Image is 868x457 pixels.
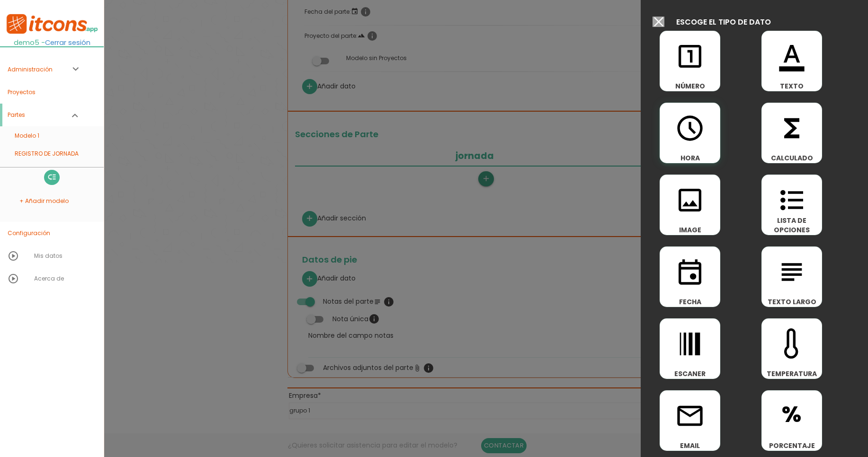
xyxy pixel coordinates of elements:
span: TEMPERATURA [762,369,822,378]
i: email [675,401,705,431]
span: CALCULADO [762,153,822,163]
i: event [675,257,705,287]
i: format_list_bulleted [777,185,807,215]
i: line_weight [675,329,705,359]
span: % [762,391,822,431]
i: subject [777,257,807,287]
span: TEXTO LARGO [762,297,822,307]
span: NÚMERO [660,81,720,91]
span: IMAGE [660,225,720,235]
i: functions [777,113,807,143]
span: PORCENTAJE [762,441,822,450]
i: format_color_text [777,41,807,71]
h2: ESCOGE EL TIPO DE DATO [676,18,771,26]
i: looks_one [675,41,705,71]
span: TEXTO [762,81,822,91]
span: HORA [660,153,720,163]
span: FECHA [660,297,720,307]
i: image [675,185,705,215]
span: EMAIL [660,441,720,450]
span: ESCANER [660,369,720,378]
span: LISTA DE OPCIONES [762,216,822,235]
i: access_time [675,113,705,143]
